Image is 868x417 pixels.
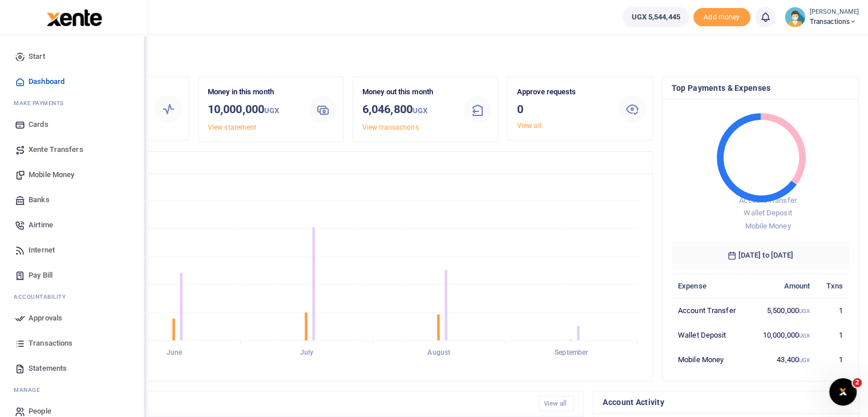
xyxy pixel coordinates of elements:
h3: 6,046,800 [362,101,455,119]
a: Airtime [9,212,139,238]
span: 2 [853,378,862,387]
h6: [DATE] to [DATE] [672,242,849,269]
h3: 0 [517,101,609,118]
span: Mobile Money [29,169,74,181]
td: 5,500,000 [750,299,817,323]
span: Statements [29,363,67,374]
span: Transactions [810,17,859,27]
td: 43,400 [750,347,817,371]
span: Dashboard [29,76,64,87]
p: Money out this month [362,86,455,98]
a: Banks [9,187,139,212]
a: Cards [9,112,139,137]
a: Dashboard [9,69,139,94]
li: Ac [9,288,139,306]
a: Start [9,44,139,69]
h4: Top Payments & Expenses [672,82,849,94]
a: View statement [208,123,256,131]
span: People [29,406,51,417]
a: View all [539,396,575,411]
h4: Account Activity [603,396,849,408]
span: ake Payments [19,99,64,107]
span: Mobile Money [745,222,790,230]
a: logo-small logo-large logo-large [46,13,102,21]
span: Add money [693,8,750,27]
tspan: July [300,348,313,356]
span: Internet [29,244,55,256]
a: Xente Transfers [9,137,139,162]
th: Expense [672,274,750,299]
h4: Hello Faith [43,49,859,62]
small: UGX [799,332,810,339]
h3: 10,000,000 [208,101,300,119]
span: Transactions [29,338,72,349]
span: Wallet Deposit [744,209,792,217]
td: 10,000,000 [750,323,817,347]
h4: Recent Transactions [53,398,530,410]
span: Approvals [29,312,62,324]
small: UGX [799,357,810,363]
td: Wallet Deposit [672,323,750,347]
td: 1 [816,323,849,347]
td: Account Transfer [672,299,750,323]
small: [PERSON_NAME] [810,7,859,17]
tspan: June [167,348,183,356]
p: Money in this month [208,86,300,98]
span: Xente Transfers [29,144,83,155]
h4: Transactions Overview [53,157,643,169]
a: Add money [693,12,750,21]
small: UGX [413,106,427,115]
span: UGX 5,544,445 [631,11,680,23]
a: Pay Bill [9,263,139,288]
img: profile-user [785,7,805,27]
li: M [9,381,139,399]
li: M [9,94,139,112]
span: Start [29,51,45,62]
tspan: September [555,348,588,356]
span: Account Transfer [739,196,797,205]
th: Txns [816,274,849,299]
a: UGX 5,544,445 [623,7,688,27]
span: anage [19,386,41,394]
span: Banks [29,194,50,206]
img: logo-large [47,9,102,26]
small: UGX [799,308,810,314]
iframe: Intercom live chat [829,378,857,406]
span: Airtime [29,219,53,231]
a: View transactions [362,123,419,131]
li: Toup your wallet [693,8,750,27]
span: countability [22,292,66,301]
a: Statements [9,356,139,381]
a: Approvals [9,306,139,331]
td: Mobile Money [672,347,750,371]
td: 1 [816,347,849,371]
tspan: August [427,348,450,356]
li: Wallet ballance [618,7,693,27]
span: Pay Bill [29,270,53,281]
a: Internet [9,238,139,263]
small: UGX [264,106,279,115]
a: Mobile Money [9,162,139,187]
a: Transactions [9,331,139,356]
a: View all [517,122,542,130]
th: Amount [750,274,817,299]
a: profile-user [PERSON_NAME] Transactions [785,7,859,27]
p: Approve requests [517,86,609,98]
td: 1 [816,299,849,323]
span: Cards [29,119,49,130]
